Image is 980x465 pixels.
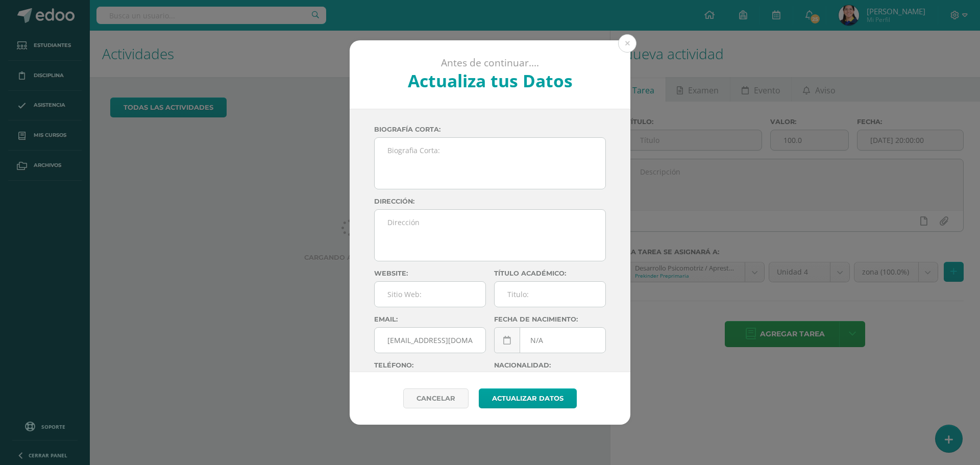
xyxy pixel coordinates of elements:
input: Correo Electronico: [375,328,485,353]
input: Titulo: [495,282,605,307]
p: Antes de continuar.... [377,57,603,69]
label: Fecha de nacimiento: [494,315,606,323]
label: Email: [374,315,486,323]
label: Dirección: [374,198,606,205]
a: Cancelar [403,388,469,408]
input: Sitio Web: [375,282,485,307]
label: Website: [374,270,486,277]
input: Fecha de Nacimiento: [495,328,605,353]
label: Biografía corta: [374,126,606,133]
label: Teléfono: [374,361,486,369]
h2: Actualiza tus Datos [377,69,603,92]
label: Nacionalidad: [494,361,606,369]
button: Actualizar datos [479,388,577,408]
label: Título académico: [494,270,606,277]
